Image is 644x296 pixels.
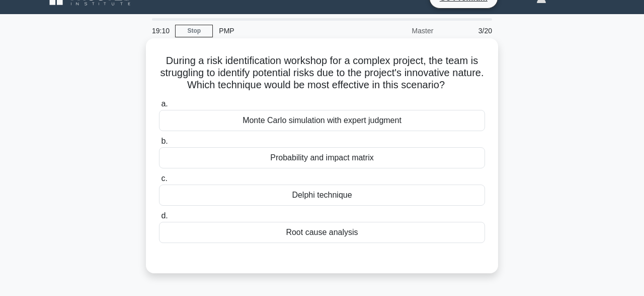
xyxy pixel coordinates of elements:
span: c. [161,174,167,183]
div: Delphi technique [159,185,485,206]
div: 19:10 [146,21,175,41]
h5: During a risk identification workshop for a complex project, the team is struggling to identify p... [158,54,486,92]
span: d. [161,211,168,220]
div: Root cause analysis [159,222,485,243]
div: Master [351,21,439,41]
span: a. [161,99,168,108]
div: 3/20 [439,21,498,41]
div: Probability and impact matrix [159,147,485,168]
span: b. [161,137,168,145]
div: PMP [213,21,351,41]
a: Stop [175,25,213,37]
div: Monte Carlo simulation with expert judgment [159,110,485,131]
